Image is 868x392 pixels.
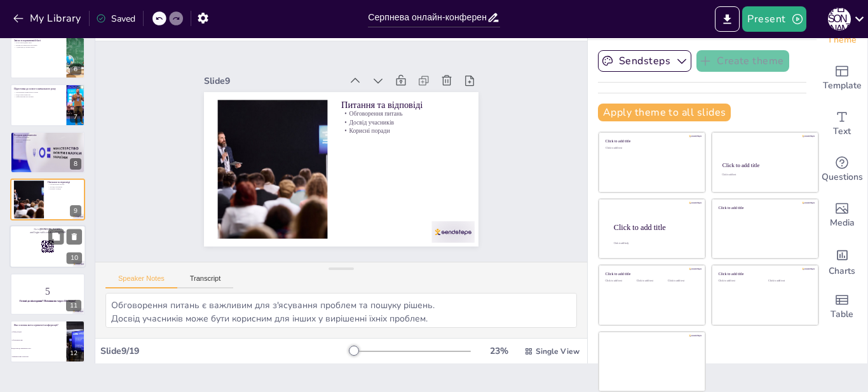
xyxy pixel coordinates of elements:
p: Організація навчальних планів [14,91,63,94]
span: Обговорення змін [12,340,65,341]
div: 12 [10,320,85,362]
span: Media [830,216,855,230]
p: Підготовка до нового навчального року [14,87,63,91]
div: 23 % [484,345,514,357]
p: Нові законодавчі акти [14,41,63,44]
p: Питання та відповіді [48,180,81,184]
div: І [PERSON_NAME] [828,8,851,30]
textarea: Обговорення питань є важливим для з'ясування проблем та пошуку рішень. Досвід учасників може бути... [105,293,577,328]
div: Add ready made slides [817,55,867,101]
div: Click to add text [768,280,808,283]
div: Click to add title [722,162,807,168]
div: Click to add title [719,205,810,210]
p: Питання та відповіді [362,105,475,179]
button: Export to PowerPoint [715,6,740,32]
div: Click to add text [722,174,806,177]
div: 10 [67,253,82,264]
div: Slide 9 / 19 [100,345,349,357]
div: 11 [10,273,85,315]
div: Click to add text [668,280,696,283]
p: 5 [14,285,81,299]
strong: [DOMAIN_NAME] [39,228,61,231]
div: 10 [10,226,86,269]
p: Адаптація до нових вимог [14,46,63,49]
p: Обговорення питань [48,183,81,186]
div: Click to add text [606,147,696,150]
div: Add images, graphics, shapes or video [817,193,867,238]
p: Ресурси для вчителів [14,133,81,137]
div: Add a table [817,284,867,330]
div: 12 [66,348,81,359]
button: Speaker Notes [105,274,177,288]
span: Charts [829,264,855,278]
p: Яка основна мета серпневої конференції? [14,323,63,327]
div: Click to add text [719,280,759,283]
button: Sendsteps [598,50,691,72]
div: Click to add title [614,222,695,231]
div: Click to add title [719,272,810,276]
div: Click to add text [637,280,665,283]
div: 8 [10,132,85,173]
span: Template [823,79,862,93]
div: Add charts and graphs [817,238,867,284]
div: 9 [70,205,81,217]
div: 6 [10,37,85,79]
p: Корисні поради [349,130,461,199]
span: Theme [827,33,857,47]
div: Slide 9 [255,17,380,95]
div: Get real-time input from your audience [817,147,867,193]
span: Table [831,308,853,321]
div: Click to add body [614,242,694,245]
p: Забезпечення ресурсами [14,96,63,98]
div: Click to add text [606,280,634,283]
p: Онлайн-матеріали [14,136,81,139]
p: Досвід учасників [354,123,465,192]
button: Create theme [696,50,789,72]
button: Apply theme to all slides [598,104,731,121]
strong: Готові до вікторини? Починаємо через 10 секунд! [20,300,76,302]
div: Click to add title [606,139,696,144]
div: 8 [70,158,81,170]
div: Click to add title [606,272,696,276]
p: Go to [13,227,82,231]
button: І [PERSON_NAME] [828,6,851,32]
span: Підготовка до навчального року [12,348,65,349]
p: Досвід учасників [48,186,81,188]
p: Вебінари [14,140,81,143]
span: Вивчення нових технологій [12,356,65,357]
button: Duplicate Slide [48,229,64,245]
span: Questions [822,170,863,184]
button: Delete Slide [67,229,82,245]
input: Insert title [368,8,487,27]
div: Add text boxes [817,101,867,147]
button: Transcript [177,274,234,288]
p: Підготовка вчителів [14,93,63,96]
p: and login with code [13,231,82,235]
div: 11 [66,300,81,311]
p: Вплив на навчальні програми [14,44,63,46]
span: Обмін досвідом [12,332,65,333]
p: Корисні поради [48,188,81,191]
div: 7 [70,111,81,123]
button: My Library [10,8,86,29]
div: Saved [96,13,135,25]
div: 9 [10,179,85,220]
p: Обговорення питань [358,115,469,184]
p: Книги та література [14,139,81,141]
span: Text [833,125,851,139]
div: 7 [10,84,85,126]
span: Single View [536,346,580,356]
p: Зміни в нормативній базі [14,39,63,43]
button: Present [742,6,806,32]
div: 6 [70,64,81,75]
